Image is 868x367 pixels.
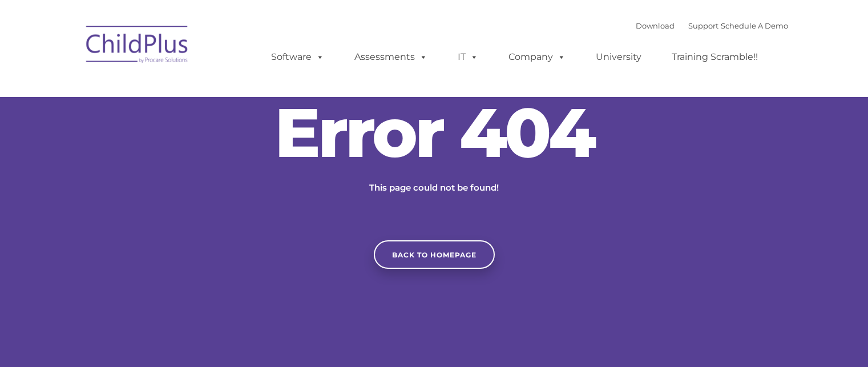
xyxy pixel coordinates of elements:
a: Schedule A Demo [721,21,788,30]
a: Software [260,46,336,68]
a: Support [688,21,718,30]
a: Back to homepage [374,240,495,269]
font: | [636,21,788,30]
a: Training Scramble!! [660,46,769,68]
a: Company [497,46,577,68]
a: IT [446,46,490,68]
a: University [584,46,653,68]
p: This page could not be found! [314,181,554,195]
a: Download [636,21,675,30]
a: Assessments [343,46,439,68]
img: ChildPlus by Procare Solutions [80,18,195,75]
h2: Error 404 [263,98,605,167]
